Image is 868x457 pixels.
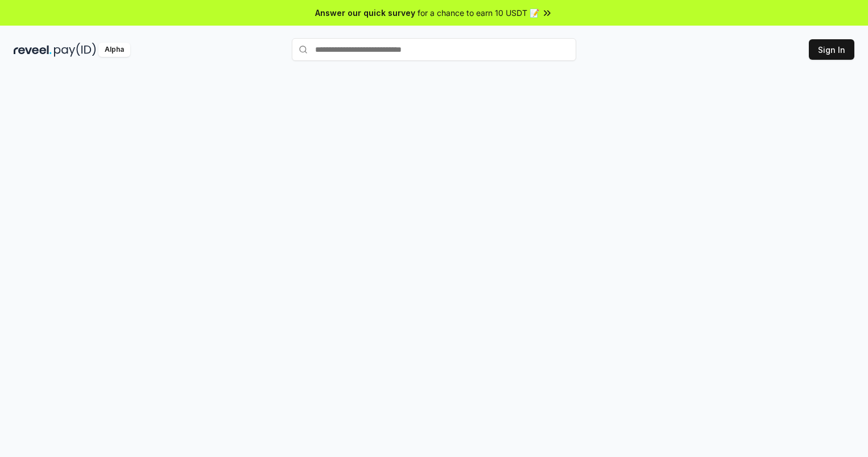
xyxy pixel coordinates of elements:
span: for a chance to earn 10 USDT 📝 [418,7,539,19]
span: Answer our quick survey [315,7,415,19]
button: Sign In [809,39,854,60]
div: Alpha [98,43,130,57]
img: pay_id [54,43,96,57]
img: reveel_dark [14,43,52,57]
